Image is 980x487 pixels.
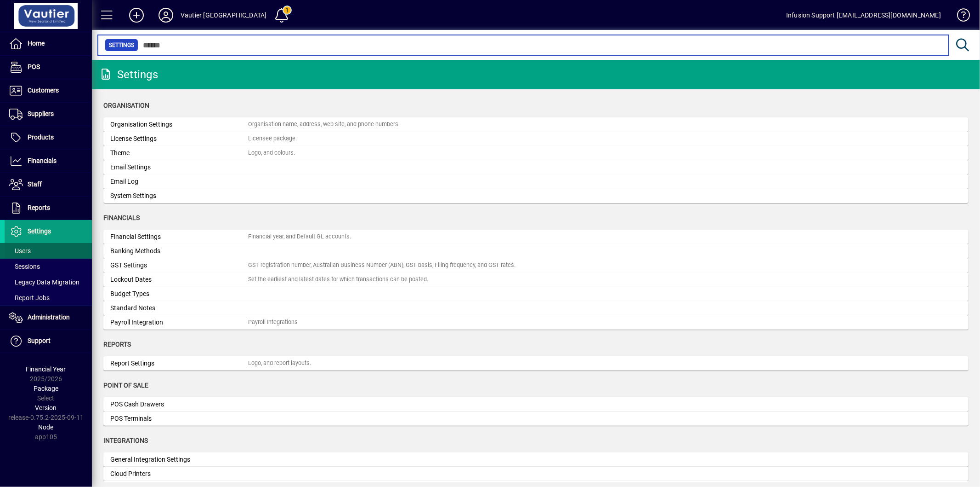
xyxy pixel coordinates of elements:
[99,67,158,82] div: Settings
[5,32,92,55] a: Home
[9,247,31,255] span: Users
[9,278,79,286] span: Legacy Data Migration
[103,160,969,174] a: Email Settings
[103,189,969,203] a: System Settings
[248,318,298,327] div: Payroll Integrations
[5,173,92,196] a: Staff
[248,232,351,241] div: Financial year, and Default GL accounts.
[26,365,66,373] span: Financial Year
[103,258,969,272] a: GST SettingsGST registration number, Australian Business Number (ABN), GST basis, Filing frequenc...
[786,8,941,23] div: Infusion Support [EMAIL_ADDRESS][DOMAIN_NAME]
[248,261,515,270] div: GST registration number, Australian Business Number (ABN), GST basis, Filing frequency, and GST r...
[5,197,92,220] a: Reports
[5,56,92,79] a: POS
[5,306,92,329] a: Administration
[110,120,248,129] div: Organisation Settings
[5,259,92,274] a: Sessions
[110,134,248,144] div: License Settings
[110,469,248,479] div: Cloud Printers
[28,227,51,235] span: Settings
[103,412,969,426] a: POS Terminals
[103,244,969,258] a: Banking Methods
[110,177,248,186] div: Email Log
[110,400,248,409] div: POS Cash Drawers
[950,2,969,32] a: Knowledge Base
[5,243,92,259] a: Users
[110,191,248,201] div: System Settings
[5,274,92,290] a: Legacy Data Migration
[103,132,969,146] a: License SettingsLicensee package.
[248,359,311,368] div: Logo, and report layouts.
[28,180,42,188] span: Staff
[103,356,969,371] a: Report SettingsLogo, and report layouts.
[5,330,92,353] a: Support
[248,134,297,143] div: Licensee package.
[28,313,70,321] span: Administration
[5,79,92,102] a: Customers
[103,230,969,244] a: Financial SettingsFinancial year, and Default GL accounts.
[103,467,969,481] a: Cloud Printers
[110,414,248,423] div: POS Terminals
[103,452,969,467] a: General Integration Settings
[110,359,248,368] div: Report Settings
[28,133,54,141] span: Products
[110,289,248,299] div: Budget Types
[103,397,969,412] a: POS Cash Drawers
[109,41,134,50] span: Settings
[34,385,58,392] span: Package
[28,63,40,70] span: POS
[103,146,969,160] a: ThemeLogo, and colours.
[110,318,248,327] div: Payroll Integration
[103,102,149,109] span: Organisation
[9,263,40,270] span: Sessions
[28,110,54,117] span: Suppliers
[248,120,400,129] div: Organisation name, address, web site, and phone numbers.
[103,315,969,330] a: Payroll IntegrationPayroll Integrations
[28,204,50,211] span: Reports
[103,437,148,444] span: Integrations
[151,7,181,23] button: Profile
[248,149,295,157] div: Logo, and colours.
[103,287,969,301] a: Budget Types
[28,337,51,344] span: Support
[5,126,92,149] a: Products
[103,174,969,189] a: Email Log
[103,382,148,389] span: Point of Sale
[28,40,45,47] span: Home
[103,301,969,315] a: Standard Notes
[39,423,54,431] span: Node
[110,455,248,464] div: General Integration Settings
[110,261,248,270] div: GST Settings
[103,341,131,348] span: Reports
[248,275,428,284] div: Set the earliest and latest dates for which transactions can be posted.
[35,404,57,412] span: Version
[5,103,92,126] a: Suppliers
[103,272,969,287] a: Lockout DatesSet the earliest and latest dates for which transactions can be posted.
[110,275,248,284] div: Lockout Dates
[103,117,969,132] a: Organisation SettingsOrganisation name, address, web site, and phone numbers.
[122,7,151,23] button: Add
[181,8,266,23] div: Vautier [GEOGRAPHIC_DATA]
[110,246,248,256] div: Banking Methods
[110,232,248,242] div: Financial Settings
[9,294,50,301] span: Report Jobs
[5,150,92,173] a: Financials
[28,157,57,164] span: Financials
[110,162,248,172] div: Email Settings
[28,87,59,94] span: Customers
[110,148,248,158] div: Theme
[103,214,140,221] span: Financials
[5,290,92,306] a: Report Jobs
[110,303,248,313] div: Standard Notes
